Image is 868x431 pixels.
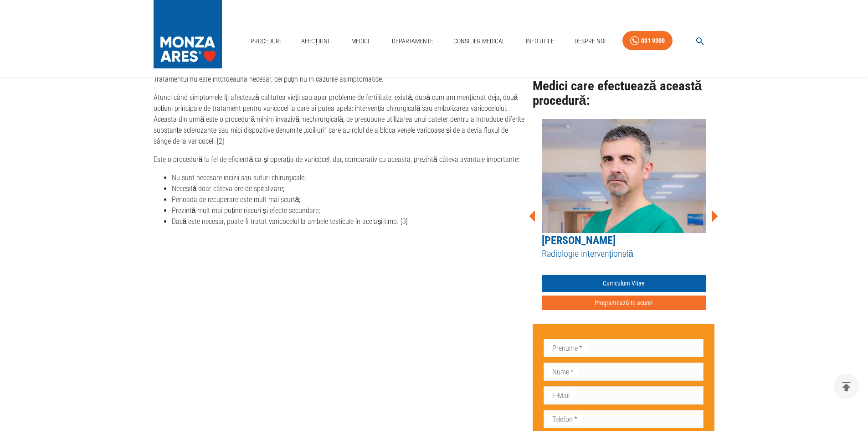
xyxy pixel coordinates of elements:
[542,275,706,292] a: Curriculum Vitae
[388,32,437,51] a: Departamente
[298,32,333,51] a: Afecțiuni
[522,32,558,51] a: Info Utile
[834,374,859,399] button: delete
[154,154,525,165] p: Este o procedură la fel de eficientă ca și operația de varicocel, dar, comparativ cu aceasta, pre...
[450,32,509,51] a: Consilier Medical
[154,74,525,85] p: Tratamentul nu este întotdeauna necesar, cel puțin nu în cazurile asimptomatice.
[622,31,673,51] a: 031 9300
[641,35,665,47] div: 031 9300
[172,172,525,183] li: Nu sunt necesare incizii sau suturi chirurgicale;
[172,216,525,227] li: Dacă este necesar, poate fi tratat varicocelul la ambele testicule în același timp. [3]
[571,32,609,51] a: Despre Noi
[247,32,284,51] a: Proceduri
[346,32,375,51] a: Medici
[172,205,525,216] li: Prezintă mult mai puține riscuri și efecte secundare;
[533,79,715,108] h2: Medici care efectuează această procedură:
[542,296,706,311] button: Programează-te acum!
[542,248,706,260] h5: Radiologie intervențională
[172,183,525,194] li: Necesită doar câteva ore de spitalizare;
[172,194,525,205] li: Perioada de recuperare este mult mai scurtă;
[542,234,616,247] a: [PERSON_NAME]
[154,92,525,147] p: Atunci când simptomele îți afectează calitatea vieții sau apar probleme de fertilitate, există, d...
